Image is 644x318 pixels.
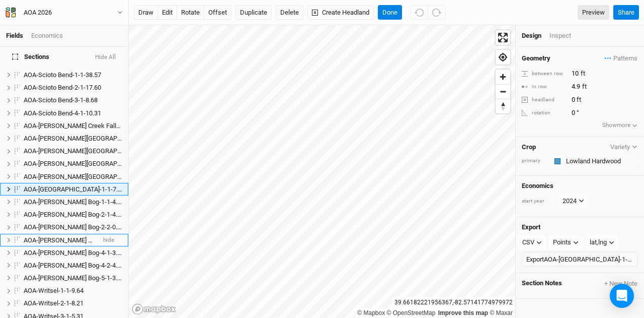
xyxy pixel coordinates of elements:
[157,5,177,20] button: edit
[24,96,122,104] div: AOA-Scioto Bend-3-1-8.68
[518,235,546,250] button: CSV
[24,173,122,181] div: AOA-Scott Creek Falls-2-1-19.09
[24,160,122,168] div: AOA-Scott Creek Falls-1-4-3.78
[578,5,609,20] a: Preview
[177,5,204,20] button: rotate
[410,5,428,20] button: Undo (^z)
[604,53,638,64] button: Patterns
[378,5,402,20] button: Done
[24,84,122,92] div: AOA-Scioto Bend-2-1-17.60
[24,249,122,257] div: AOA-Utzinger Bog-4-1-3.19
[613,5,639,20] button: Share
[522,198,557,205] div: start year
[553,237,571,247] div: Points
[522,223,638,231] h4: Export
[103,234,114,246] span: hide
[24,71,122,79] div: AOA-Scioto Bend-1-1-38.57
[24,160,173,167] span: AOA-[PERSON_NAME][GEOGRAPHIC_DATA]-1-4-3.78
[24,109,122,117] div: AOA-Scioto Bend-4-1-10.31
[24,274,122,282] div: AOA-Utzinger Bog-5-1-3.01
[24,135,177,142] span: AOA-[PERSON_NAME][GEOGRAPHIC_DATA]-1-1-13.94
[24,147,173,155] span: AOA-[PERSON_NAME][GEOGRAPHIC_DATA]-1-3-0.43
[24,84,101,91] span: AOA-Scioto Bend-2-1-17.60
[12,53,49,61] span: Sections
[604,279,638,288] button: + New Note
[24,211,124,218] span: AOA-[PERSON_NAME] Bog-2-1-4.22
[24,274,124,282] span: AOA-[PERSON_NAME] Bog-5-1-3.01
[95,54,116,61] button: Hide All
[549,31,585,40] div: Inspect
[24,71,101,79] span: AOA-Scioto Bend-1-1-38.57
[24,173,177,180] span: AOA-[PERSON_NAME][GEOGRAPHIC_DATA]-2-1-19.09
[522,182,638,190] h4: Economics
[24,223,122,231] div: AOA-Utzinger Bog-2-2-0.25
[522,31,541,40] div: Design
[522,54,550,62] h4: Geometry
[522,83,566,91] div: in row
[132,303,176,315] a: Mapbox logo
[496,84,510,99] button: Zoom out
[24,287,84,294] span: AOA-Writsel-1-1-9.64
[24,8,52,18] div: AOA 2026
[438,309,488,316] a: Improve this map
[602,120,638,131] button: Showmore
[522,143,536,151] h4: Crop
[548,235,583,250] button: Points
[522,279,562,288] span: Section Notes
[428,5,446,20] button: Redo (^Z)
[24,122,141,130] span: AOA-[PERSON_NAME] Creek Fall-1-2-5.22
[24,236,95,244] div: AOA-Utzinger Bog-3-1-19.4
[129,25,515,318] canvas: Map
[24,211,122,219] div: AOA-Utzinger Bog-2-1-4.22
[392,297,515,308] div: 39.66182221956367 , -82.57141774979972
[31,31,63,40] div: Economics
[24,287,122,295] div: AOA-Writsel-1-1-9.64
[490,309,513,316] a: Maxar
[496,99,510,113] span: Reset bearing to north
[24,122,122,130] div: AOA-Scott Creek Fall-1-2-5.22
[6,32,23,39] a: Fields
[522,237,534,247] div: CSV
[24,198,122,206] div: AOA-Utzinger Bog-1-1-4.29
[24,262,124,269] span: AOA-[PERSON_NAME] Bog-4-2-4.35
[522,157,547,165] div: primary
[307,5,374,20] button: Create Headland
[605,53,637,63] span: Patterns
[24,198,124,206] span: AOA-[PERSON_NAME] Bog-1-1-4.29
[563,155,638,167] input: Lowland Hardwood
[496,70,510,84] button: Zoom in
[610,143,638,151] button: Variety
[522,252,638,267] button: ExportAOA-[GEOGRAPHIC_DATA]-1-1-7.37
[387,309,436,316] a: OpenStreetMap
[496,50,510,65] button: Find my location
[585,235,619,250] button: lat,lng
[496,85,510,99] span: Zoom out
[522,96,566,104] div: headland
[24,147,122,155] div: AOA-Scott Creek Falls-1-3-0.43
[204,5,231,20] button: offset
[24,262,122,270] div: AOA-Utzinger Bog-4-2-4.35
[357,309,385,316] a: Mapbox
[134,5,158,20] button: draw
[5,7,123,18] button: AOA 2026
[24,185,125,193] span: AOA-[GEOGRAPHIC_DATA]-1-1-7.37
[522,109,566,117] div: rotation
[610,284,634,308] div: Open Intercom Messenger
[24,299,84,307] span: AOA-Writsel-2-1-8.21
[24,299,122,307] div: AOA-Writsel-2-1-8.21
[558,194,589,209] button: 2024
[24,135,122,143] div: AOA-Scott Creek Falls-1-1-13.94
[496,99,510,113] button: Reset bearing to north
[496,30,510,45] button: Enter fullscreen
[24,249,124,257] span: AOA-[PERSON_NAME] Bog-4-1-3.19
[24,185,122,194] div: AOA-Stone Canyon-1-1-7.37
[522,70,566,78] div: between row
[24,223,124,231] span: AOA-[PERSON_NAME] Bog-2-2-0.25
[24,96,98,104] span: AOA-Scioto Bend-3-1-8.68
[24,236,124,244] span: AOA-[PERSON_NAME] Bog-3-1-19.4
